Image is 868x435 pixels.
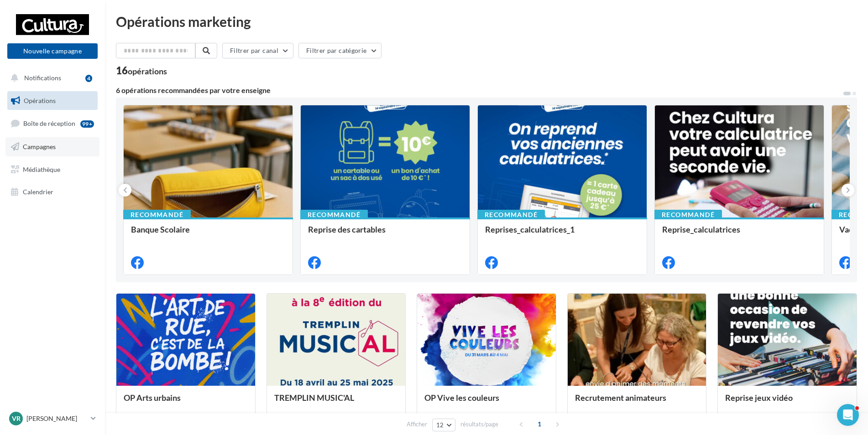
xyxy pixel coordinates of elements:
span: Afficher [407,420,427,429]
div: Reprise_calculatrices [662,225,816,243]
span: résultats/page [460,420,498,429]
span: Médiathèque [23,165,60,173]
button: Filtrer par canal [222,43,293,58]
div: TREMPLIN MUSIC'AL [274,393,398,411]
div: Reprise jeux vidéo [725,393,849,411]
div: opérations [128,67,167,75]
span: Notifications [24,74,61,82]
div: 4 [85,75,92,82]
div: Reprise des cartables [308,225,462,243]
button: Filtrer par catégorie [298,43,382,58]
button: Notifications 4 [5,68,96,88]
div: Banque Scolaire [131,225,285,243]
a: Opérations [5,91,99,110]
span: Campagnes [23,143,56,150]
div: OP Arts urbains [124,393,248,411]
a: Médiathèque [5,160,99,179]
span: 12 [436,421,444,429]
button: 12 [432,419,455,431]
div: Recommandé [477,210,545,220]
p: [PERSON_NAME] [26,414,87,423]
a: Boîte de réception99+ [5,114,99,133]
div: Recommandé [300,210,368,220]
div: Reprises_calculatrices_1 [485,225,639,243]
iframe: Intercom live chat [837,404,859,426]
span: Calendrier [23,188,53,196]
a: Calendrier [5,182,99,202]
span: Opérations [24,97,56,104]
div: 6 opérations recommandées par votre enseigne [116,87,842,94]
button: Nouvelle campagne [7,43,98,59]
div: Recommandé [123,210,191,220]
div: 16 [116,66,167,76]
div: OP Vive les couleurs [424,393,549,411]
a: Vr [PERSON_NAME] [7,410,98,427]
a: Campagnes [5,137,99,156]
span: Vr [12,414,21,423]
div: 99+ [80,120,94,128]
span: 1 [532,417,547,431]
div: Opérations marketing [116,15,857,28]
div: Recommandé [654,210,722,220]
span: Boîte de réception [23,119,75,127]
div: Recrutement animateurs [575,393,699,411]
